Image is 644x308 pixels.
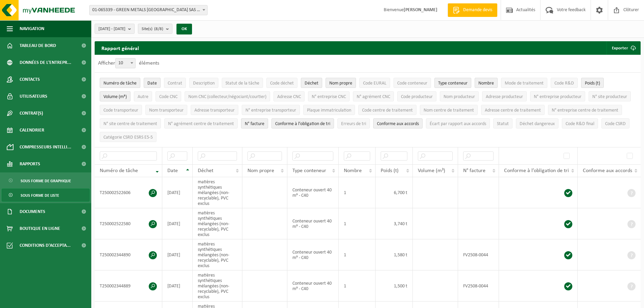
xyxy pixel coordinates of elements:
[2,174,90,187] a: Sous forme de graphique
[377,121,419,126] span: Conforme aux accords
[144,78,161,88] button: DateDate: Activate to sort
[501,78,547,88] button: Mode de traitementMode de traitement: Activate to sort
[156,91,181,101] button: Code CNCCode CNC: Activate to sort
[287,208,339,239] td: Conteneur ouvert 40 m³ - C40
[292,168,326,173] span: Type conteneur
[20,71,40,88] span: Contacts
[134,91,152,101] button: AutreAutre: Activate to sort
[277,94,301,99] span: Adresse CNC
[100,78,140,88] button: Numéro de tâcheNuméro de tâche: Activate to remove sorting
[191,105,238,115] button: Adresse transporteurAdresse transporteur: Activate to sort
[247,168,274,173] span: Nom propre
[147,81,157,86] span: Date
[176,24,192,34] button: OK
[20,105,43,122] span: Contrat(s)
[486,94,523,99] span: Adresse producteur
[308,91,350,101] button: N° entreprise CNCN° entreprise CNC: Activate to sort
[381,168,399,173] span: Poids (t)
[376,208,413,239] td: 3,740 t
[20,20,44,37] span: Navigation
[554,81,574,86] span: Code R&D
[424,108,474,113] span: Nom centre de traitement
[493,118,512,128] button: StatutStatut: Activate to sort
[193,239,242,270] td: matières synthétiques mélangées (non-recyclable), PVC exclus
[530,91,585,101] button: N° entreprise producteurN° entreprise producteur: Activate to sort
[463,168,485,173] span: N° facture
[303,105,355,115] button: Plaque immatriculationPlaque immatriculation: Activate to sort
[162,208,193,239] td: [DATE]
[100,91,130,101] button: Volume (m³)Volume (m³): Activate to sort
[138,24,172,34] button: Site(s)(8/8)
[116,58,135,68] span: 10
[185,91,270,101] button: Nom CNC (collecteur/négociant/courtier)Nom CNC (collecteur/négociant/courtier): Activate to sort
[162,177,193,208] td: [DATE]
[566,121,594,126] span: Code R&D final
[21,174,71,187] span: Sous forme de graphique
[20,54,71,71] span: Données de l'entrepr...
[482,91,527,101] button: Adresse producteurAdresse producteur: Activate to sort
[404,7,437,13] strong: [PERSON_NAME]
[222,78,263,88] button: Statut de la tâcheStatut de la tâche: Activate to sort
[198,168,213,173] span: Déchet
[353,91,394,101] button: N° agrément CNCN° agrément CNC: Activate to sort
[581,78,604,88] button: Poids (t)Poids (t): Activate to sort
[341,121,366,126] span: Erreurs de tri
[551,78,578,88] button: Code R&DCode R&amp;D: Activate to sort
[245,108,296,113] span: N° entreprise transporteur
[273,91,305,101] button: Adresse CNCAdresse CNC: Activate to sort
[103,108,138,113] span: Code transporteur
[270,81,294,86] span: Code déchet
[98,24,125,34] span: [DATE] - [DATE]
[326,78,356,88] button: Nom propreNom propre: Activate to sort
[339,208,376,239] td: 1
[339,177,376,208] td: 1
[275,121,330,126] span: Conforme à l’obligation de tri
[164,78,186,88] button: ContratContrat: Activate to sort
[142,24,163,34] span: Site(s)
[592,94,627,99] span: N° site producteur
[440,91,479,101] button: Nom producteurNom producteur: Activate to sort
[357,94,390,99] span: N° agrément CNC
[162,270,193,302] td: [DATE]
[376,177,413,208] td: 6,700 t
[90,5,207,15] span: 01-065339 - GREEN METALS FRANCE SAS - ONNAING
[397,81,427,86] span: Code conteneur
[167,168,178,173] span: Date
[149,108,184,113] span: Nom transporteur
[420,105,478,115] button: Nom centre de traitementNom centre de traitement: Activate to sort
[339,239,376,270] td: 1
[100,132,157,142] button: Catégorie CSRD ESRS E5-5Catégorie CSRD ESRS E5-5: Activate to sort
[478,81,494,86] span: Nombre
[516,118,558,128] button: Déchet dangereux : Activate to sort
[95,41,146,55] h2: Rapport général
[301,78,322,88] button: DéchetDéchet: Activate to sort
[194,108,235,113] span: Adresse transporteur
[397,91,436,101] button: Code producteurCode producteur: Activate to sort
[287,270,339,302] td: Conteneur ouvert 40 m³ - C40
[103,121,157,126] span: N° site centre de traitement
[168,81,182,86] span: Contrat
[534,94,581,99] span: N° entreprise producteur
[103,94,127,99] span: Volume (m³)
[339,270,376,302] td: 1
[2,189,90,202] a: Sous forme de liste
[485,108,541,113] span: Adresse centre de traitement
[89,5,208,15] span: 01-065339 - GREEN METALS FRANCE SAS - ONNAING
[430,121,486,126] span: Écart par rapport aux accords
[20,122,44,139] span: Calendrier
[95,239,162,270] td: T250002344890
[393,78,431,88] button: Code conteneurCode conteneur: Activate to sort
[95,177,162,208] td: T250002522606
[168,121,234,126] span: N° agrément centre de traitement
[138,94,148,99] span: Autre
[312,94,346,99] span: N° entreprise CNC
[162,239,193,270] td: [DATE]
[329,81,352,86] span: Nom propre
[376,239,413,270] td: 1,580 t
[100,105,142,115] button: Code transporteurCode transporteur: Activate to sort
[95,208,162,239] td: T250002522580
[287,239,339,270] td: Conteneur ouvert 40 m³ - C40
[418,168,445,173] span: Volume (m³)
[154,27,163,31] count: (8/8)
[145,105,187,115] button: Nom transporteurNom transporteur: Activate to sort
